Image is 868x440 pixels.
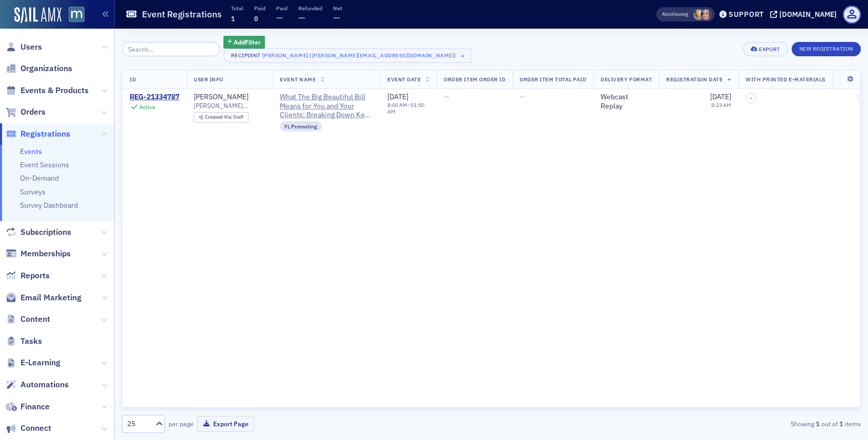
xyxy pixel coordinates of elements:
[662,11,672,17] div: Also
[254,14,258,23] span: 0
[20,401,50,412] span: Finance
[127,419,150,429] div: 25
[693,9,704,20] span: Rebekah Olson
[276,5,287,12] p: Paid
[814,419,821,428] strong: 1
[838,419,845,428] strong: 1
[6,379,69,390] a: Automations
[20,85,89,96] span: Events & Products
[194,93,249,102] a: [PERSON_NAME]
[280,93,373,120] a: What The Big Beautiful Bill Means for You and Your Clients: Breaking Down Key Tax Provisions (FICPA)
[280,121,322,131] div: FL Promoting
[387,101,424,115] time: 11:50 AM
[520,76,586,83] span: Order Item Total Paid
[169,419,194,428] label: per page
[333,5,342,12] p: Net
[6,248,71,259] a: Memberships
[61,7,85,24] a: View Homepage
[69,7,85,23] img: SailAMX
[6,423,51,434] a: Connect
[20,270,50,281] span: Reports
[254,5,265,12] p: Paid
[6,314,50,325] a: Content
[20,314,50,325] span: Content
[387,102,429,115] div: –
[194,76,223,83] span: User Info
[710,92,731,101] span: [DATE]
[746,76,825,83] span: With Printed E-Materials
[20,227,71,238] span: Subscriptions
[139,104,155,111] div: Active
[6,292,81,303] a: Email Marketing
[6,106,46,118] a: Orders
[729,10,764,19] div: Support
[770,11,840,18] button: [DOMAIN_NAME]
[231,14,235,23] span: 1
[792,43,861,53] a: New Registration
[20,357,60,368] span: E-Learning
[444,92,449,101] span: —
[20,423,51,434] span: Connect
[231,52,261,59] div: Recipient
[700,9,711,20] span: Katie Foo
[6,85,89,96] a: Events & Products
[298,5,322,12] p: Refunded
[234,37,261,47] span: Add Filter
[20,187,46,196] a: Surveys
[662,11,688,18] span: Viewing
[458,51,467,60] span: ×
[20,128,70,140] span: Registrations
[387,101,407,108] time: 8:00 AM
[205,114,234,120] span: Created Via :
[20,292,81,303] span: Email Marketing
[387,76,421,83] span: Event Date
[444,76,505,83] span: Order Item Order ID
[6,270,50,281] a: Reports
[779,10,837,19] div: [DOMAIN_NAME]
[601,76,652,83] span: Delivery Format
[666,76,722,83] span: Registration Date
[130,76,136,83] span: ID
[750,95,753,101] span: –
[20,201,78,210] a: Survey Dashboard
[142,8,222,20] h1: Event Registrations
[276,12,283,24] span: —
[20,63,72,74] span: Organizations
[223,49,471,63] button: Recipient[PERSON_NAME] ([PERSON_NAME][EMAIL_ADDRESS][DOMAIN_NAME])×
[20,336,42,347] span: Tasks
[622,419,861,428] div: Showing out of items
[20,106,46,118] span: Orders
[743,42,788,56] button: Export
[122,42,220,56] input: Search…
[231,5,243,12] p: Total
[6,128,70,140] a: Registrations
[280,76,316,83] span: Event Name
[6,401,50,412] a: Finance
[20,147,42,156] a: Events
[333,12,340,24] span: —
[14,7,61,24] img: SailAMX
[205,115,244,120] div: Staff
[130,93,179,102] a: REG-21334787
[6,227,71,238] a: Subscriptions
[20,160,69,169] a: Event Sessions
[197,416,254,432] button: Export Page
[194,112,249,123] div: Created Via: Staff
[792,42,861,56] button: New Registration
[711,101,731,108] time: 8:23 AM
[20,173,59,183] a: On-Demand
[6,63,72,74] a: Organizations
[387,92,408,101] span: [DATE]
[6,41,42,53] a: Users
[298,12,305,24] span: —
[759,47,780,52] div: Export
[262,50,457,60] div: [PERSON_NAME] ([PERSON_NAME][EMAIL_ADDRESS][DOMAIN_NAME])
[20,41,42,53] span: Users
[223,36,265,49] button: AddFilter
[20,379,69,390] span: Automations
[194,102,265,109] span: [PERSON_NAME][EMAIL_ADDRESS][DOMAIN_NAME]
